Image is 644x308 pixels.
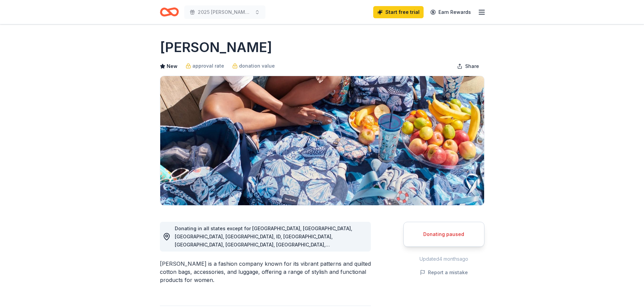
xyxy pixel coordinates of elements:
[420,268,468,277] button: Report a mistake
[184,5,265,19] button: 2025 [PERSON_NAME] Caring for You Holiday Luncheon
[232,62,275,70] a: donation value
[452,60,484,73] button: Share
[239,62,275,70] span: donation value
[426,6,475,18] a: Earn Rewards
[160,38,272,57] h1: [PERSON_NAME]
[412,230,476,238] div: Donating paused
[160,260,371,284] div: [PERSON_NAME] is a fashion company known for its vibrant patterns and quilted cotton bags, access...
[465,62,479,70] span: Share
[175,226,352,264] span: Donating in all states except for [GEOGRAPHIC_DATA], [GEOGRAPHIC_DATA], [GEOGRAPHIC_DATA], [GEOGR...
[373,6,424,18] a: Start free trial
[192,62,224,70] span: approval rate
[167,62,177,70] span: New
[160,4,179,20] a: Home
[186,62,224,70] a: approval rate
[403,255,484,263] div: Updated 4 months ago
[198,8,252,16] span: 2025 [PERSON_NAME] Caring for You Holiday Luncheon
[160,76,484,205] img: Image for Vera Bradley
